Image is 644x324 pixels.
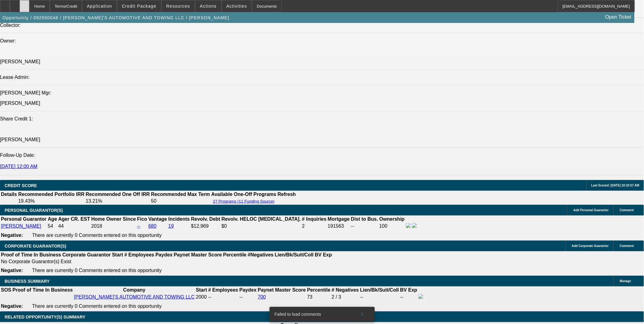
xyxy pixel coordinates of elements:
[1,268,23,273] b: Negative:
[222,216,301,222] b: Revolv. HELOC [MEDICAL_DATA].
[351,216,378,222] b: Dist to Bus.
[270,307,353,322] div: Failed to load comments
[196,287,207,293] b: Start
[91,223,102,229] span: 2018
[620,244,634,248] span: Comment
[82,0,116,12] button: Application
[1,259,335,265] td: No Corporate Guarantor(s) Exist
[18,198,85,204] td: 19.43%
[2,15,229,20] span: Opportunity / 092500048 / [PERSON_NAME]'S AUTOMOTIVE AND TOWING LLC / [PERSON_NAME]
[379,216,405,222] b: Ownership
[85,198,150,204] td: 13.21%
[200,4,217,9] span: Actions
[400,294,418,300] td: --
[58,223,90,230] td: 44
[1,191,17,197] th: Details
[1,304,23,309] b: Negative:
[379,223,405,230] td: 100
[58,216,90,222] b: Ager CR. EST
[5,315,85,319] span: RELATED OPPORTUNITY(S) SUMMARY
[91,216,136,222] b: Home Owner Since
[12,287,73,293] th: Proof of Time In Business
[353,309,372,320] button: X
[148,223,156,229] a: 680
[258,287,306,293] b: Paynet Master Score
[148,216,167,222] b: Vantage
[239,294,257,300] td: --
[5,279,50,284] span: BUSINESS SUMMARY
[151,198,210,204] td: 50
[5,183,37,188] span: CREDIT SCORE
[222,0,252,12] button: Activities
[258,294,266,300] a: 700
[400,287,417,293] b: BV Exp
[48,216,57,222] b: Age
[620,208,634,212] span: Comment
[591,184,639,187] span: Last Scored: [DATE] 10:10:57 AM
[32,268,162,273] span: There are currently 0 Comments entered on this opportunity
[87,4,112,9] span: Application
[5,244,66,249] span: CORPORATE GUARANTOR(S)
[302,223,327,230] td: 2
[332,287,359,293] b: # Negatives
[208,287,238,293] b: # Employees
[166,4,190,9] span: Resources
[412,223,417,228] img: linkedin-icon.png
[248,252,274,257] b: #Negatives
[360,294,399,300] td: --
[208,294,212,300] span: --
[122,4,156,9] span: Credit Package
[137,216,147,222] b: Fico
[315,252,332,257] b: BV Exp
[332,294,359,300] div: 2 / 3
[168,223,174,229] a: 19
[360,287,399,293] b: Lien/Bk/Suit/Coll
[573,208,609,212] span: Add Personal Guarantor
[328,216,350,222] b: Mortgage
[196,294,207,300] td: 2000
[123,287,145,293] b: Company
[191,223,221,230] td: $12,969
[307,294,330,300] div: 73
[1,233,23,238] b: Negative:
[351,223,378,230] td: --
[1,287,12,293] th: SOS
[32,233,162,238] span: There are currently 0 Comments entered on this opportunity
[112,252,123,257] b: Start
[603,12,634,22] a: Open Ticket
[151,191,210,197] th: Recommended Max Term
[302,216,326,222] b: # Inquiries
[572,244,609,248] span: Add Corporate Guarantor
[74,294,195,300] a: [PERSON_NAME]'S AUTOMOTIVE AND TOWING LLC
[62,252,111,257] b: Corporate Guarantor
[226,4,247,9] span: Activities
[32,304,162,309] span: There are currently 0 Comments entered on this opportunity
[361,312,364,317] span: X
[406,223,411,228] img: facebook-icon.png
[307,287,330,293] b: Percentile
[418,294,423,299] img: facebook-icon.png
[162,0,195,12] button: Resources
[211,199,277,204] button: 27 Programs (11 Funding Source)
[277,191,296,197] th: Refresh
[195,0,221,12] button: Actions
[174,252,222,257] b: Paynet Master Score
[137,223,140,229] a: --
[156,252,173,257] b: Paydex
[275,252,314,257] b: Lien/Bk/Suit/Coll
[1,252,61,258] th: Proof of Time In Business
[1,216,46,222] b: Personal Guarantor
[85,191,150,197] th: Recommended One Off IRR
[5,208,63,213] span: PERSONAL GUARANTOR(S)
[1,223,41,229] a: [PERSON_NAME]
[117,0,161,12] button: Credit Package
[327,223,350,230] td: 191563
[18,191,85,197] th: Recommended Portfolio IRR
[124,252,154,257] b: # Employees
[47,223,57,230] td: 54
[223,252,246,257] b: Percentile
[221,223,301,230] td: $0
[620,279,631,283] span: Manage
[211,191,277,197] th: Available One-Off Programs
[191,216,220,222] b: Revolv. Debt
